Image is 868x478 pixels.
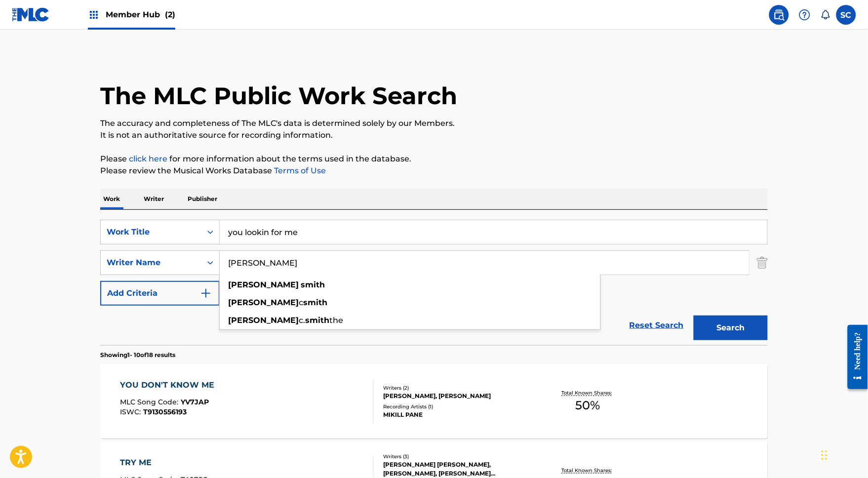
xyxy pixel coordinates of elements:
span: Member Hub [106,9,175,20]
div: Writers ( 2 ) [383,384,532,392]
img: Top Rightsholders [88,9,100,21]
a: Reset Search [625,315,689,336]
div: Writers ( 3 ) [383,453,532,460]
div: Writer Name [107,257,196,269]
p: Showing 1 - 10 of 18 results [100,351,175,359]
p: Work [100,189,123,209]
strong: smith [305,316,329,325]
p: Please for more information about the terms used in the database. [100,153,768,165]
span: c [299,298,303,307]
img: Delete Criterion [757,250,768,275]
div: TRY ME [120,457,208,469]
iframe: Resource Center [841,317,868,398]
span: c. [299,316,305,325]
div: Help [795,5,815,25]
div: User Menu [836,5,856,25]
p: Publisher [185,189,220,209]
span: YV7JAP [181,398,209,406]
div: YOU DON'T KNOW ME [120,379,220,391]
h1: The MLC Public Work Search [100,81,457,111]
p: It is not an authoritative source for recording information. [100,129,768,141]
img: 9d2ae6d4665cec9f34b9.svg [200,287,212,299]
span: ISWC : [120,407,144,416]
img: search [773,9,785,21]
div: Work Title [107,226,196,238]
p: Total Known Shares: [561,467,614,474]
button: Add Criteria [100,281,220,306]
span: the [329,316,343,325]
strong: smith [301,280,325,289]
div: [PERSON_NAME] [PERSON_NAME], [PERSON_NAME], [PERSON_NAME] [PERSON_NAME] [383,460,532,478]
p: Writer [141,189,167,209]
div: Recording Artists ( 1 ) [383,403,532,410]
button: Search [694,316,768,340]
a: Public Search [769,5,789,25]
span: 50 % [576,397,600,414]
strong: [PERSON_NAME] [228,298,299,307]
p: Please review the Musical Works Database [100,165,768,177]
span: (2) [165,10,175,19]
p: Total Known Shares: [561,389,614,397]
strong: [PERSON_NAME] [228,316,299,325]
span: T9130556193 [144,407,187,416]
span: MLC Song Code : [120,398,181,406]
strong: smith [303,298,327,307]
p: The accuracy and completeness of The MLC's data is determined solely by our Members. [100,118,768,129]
img: MLC Logo [12,7,50,22]
div: Notifications [821,10,830,20]
iframe: Chat Widget [819,431,868,478]
form: Search Form [100,220,768,345]
strong: [PERSON_NAME] [228,280,299,289]
div: MIKILL PANE [383,410,532,419]
a: click here [129,154,167,163]
div: [PERSON_NAME], [PERSON_NAME] [383,392,532,400]
img: help [799,9,811,21]
a: Terms of Use [272,166,326,175]
a: YOU DON'T KNOW MEMLC Song Code:YV7JAPISWC:T9130556193Writers (2)[PERSON_NAME], [PERSON_NAME]Recor... [100,364,768,438]
div: Drag [822,440,828,470]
